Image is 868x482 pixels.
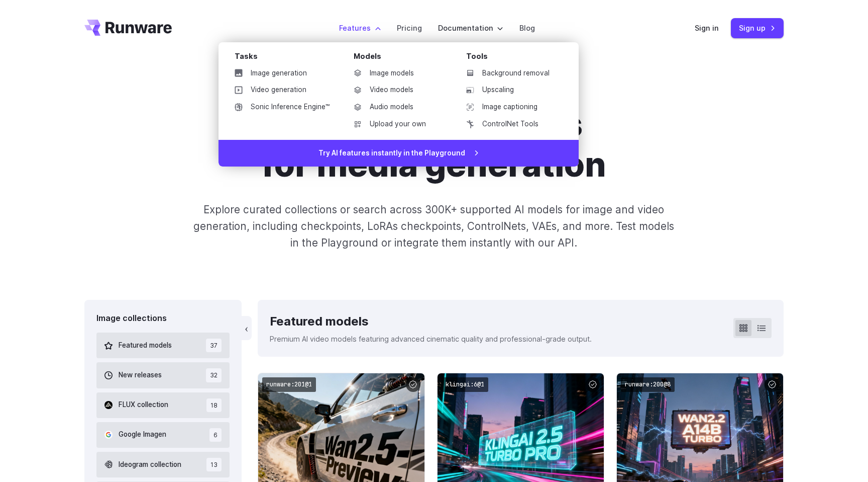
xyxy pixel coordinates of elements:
[96,362,230,388] button: New releases 32
[209,428,222,442] span: 6
[458,100,563,115] a: Image captioning
[119,399,168,411] span: FLUX collection
[346,66,450,81] a: Image models
[442,377,488,392] code: klingai:6@1
[96,312,230,325] div: Image collections
[397,22,422,34] a: Pricing
[270,333,592,345] p: Premium AI video models featuring advanced cinematic quality and professional-grade output.
[519,22,535,34] a: Blog
[227,100,338,115] a: Sonic Inference Engine™
[119,429,166,440] span: Google Imagen
[270,312,592,331] div: Featured models
[346,117,450,132] a: Upload your own
[96,333,230,358] button: Featured models 37
[235,50,338,66] div: Tasks
[354,50,450,66] div: Models
[227,83,338,98] a: Video generation
[458,117,563,132] a: ControlNet Tools
[219,140,579,167] a: Try AI features instantly in the Playground
[119,370,162,381] span: New releases
[695,22,719,34] a: Sign in
[466,50,563,66] div: Tools
[154,105,714,185] h1: Explore AI models for media generation
[621,377,675,392] code: runware:200@8
[731,18,784,38] a: Sign up
[206,398,222,412] span: 18
[458,66,563,81] a: Background removal
[206,368,222,382] span: 32
[262,377,316,392] code: runware:201@1
[206,339,222,352] span: 37
[84,20,172,36] a: Go to /
[119,459,181,470] span: Ideogram collection
[119,340,172,351] span: Featured models
[339,22,381,34] label: Features
[206,458,222,471] span: 13
[242,316,252,340] button: ‹
[438,22,503,34] label: Documentation
[346,100,450,115] a: Audio models
[96,452,230,477] button: Ideogram collection 13
[96,422,230,448] button: Google Imagen 6
[96,392,230,418] button: FLUX collection 18
[227,66,338,81] a: Image generation
[346,83,450,98] a: Video models
[458,83,563,98] a: Upscaling
[189,201,679,252] p: Explore curated collections or search across 300K+ supported AI models for image and video genera...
